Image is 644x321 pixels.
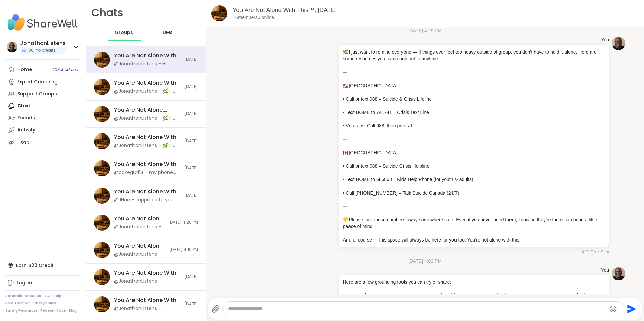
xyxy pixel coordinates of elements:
div: You Are Not Alone With This™, [DATE] [114,297,180,304]
div: Friends [17,115,35,121]
a: Safety Resources [5,308,38,313]
img: https://sharewell-space-live.sfo3.digitaloceanspaces.com/user-generated/0e2c5150-e31e-4b6a-957d-4... [612,37,625,50]
button: Emoji picker [609,305,617,313]
a: Expert Coaching [5,76,80,88]
button: Send [623,301,638,316]
div: Expert Coaching [17,78,58,85]
div: You Are Not Alone: Midday Reset, [DATE] [114,106,180,114]
div: @JonathanListens - 🌿 I just want to remind everyone — if things ever feel too heavy outside of gr... [114,142,180,149]
span: 40 Scheduled [52,67,78,72]
span: 88 Pro credits [28,48,56,53]
a: Referrals [5,293,22,298]
span: [DATE] 4:02 PM [404,258,446,264]
p: ⸻ [343,203,605,210]
span: [DATE] [184,301,198,307]
span: [DATE] 4:29 PM [404,27,446,34]
a: Safety Policy [32,301,56,306]
img: You Are Not Alone With This™: Midday Reset, Oct 13 [94,269,110,285]
p: • Name 3 things you see, 2 things you can touch, 1 thing you can hear. A simple sensory reset tha... [343,292,605,306]
a: Activity [5,124,80,136]
div: @JonathanListens - [114,278,161,285]
span: 🇺🇸 [343,83,348,88]
span: [DATE] 4:19 PM [169,247,198,253]
h1: Chats [91,5,123,20]
div: Activity [17,127,35,133]
span: [DATE] [184,274,198,280]
div: @JonathanListens - Hi [PERSON_NAME], Thank you for sharing that — I can hear how heavy that isola... [114,61,180,67]
div: Support Groups [17,91,57,97]
div: @cakegurl14 - my phone died! again right at the end of the session-sorry lol..really one of my fa... [114,169,180,176]
iframe: Spotlight [175,30,180,35]
div: You Are Not Alone: Midday Reset, [DATE] [114,242,165,250]
img: You Are Not Alone: Midday Reset, Oct 09 [94,106,110,122]
span: Sent [601,249,609,255]
span: [DATE] [184,57,198,62]
a: You Are Not Alone With This™, [DATE] [233,7,337,13]
img: JonathanListens [7,42,17,52]
a: Help [53,293,61,298]
div: You Are Not Alone With This, [DATE] [114,79,180,87]
div: You Are Not Alone With This™: Midday Reset, [DATE] [114,269,180,277]
span: [DATE] 4:20 PM [168,220,198,225]
div: @JonathanListens - 🌿 I just want to remind everyone — if things ever feel too heavy outside of gr... [114,88,180,95]
div: You Are Not Alone With This™: Midday Reset, [DATE] [114,161,180,168]
div: @JonathanListens - [114,224,161,230]
div: You Are Not Alone With This™, [DATE] [114,133,180,141]
img: You Are Not Alone With This™, Oct 14 [94,133,110,149]
a: Home40Scheduled [5,64,80,76]
span: Groups [115,29,133,36]
p: • Text HOME to 741741 – Crisis Text Line [343,109,605,116]
div: @JNae - I appreciate you. Love. I hope to meet you again. ;) [114,197,180,203]
div: @JonathanListens - [114,251,161,258]
a: About Us [25,293,41,298]
p: [GEOGRAPHIC_DATA] [343,149,605,156]
a: FAQ [44,293,51,298]
p: ⸻ [343,136,605,143]
div: Home [17,66,32,73]
p: ⸻ [343,69,605,75]
span: 💛 [343,217,348,222]
div: You Are Not Alone With This, [DATE] [114,188,180,195]
span: [DATE] [184,193,198,198]
p: And of course — this space will always be here for you too. You’re not alone with this. [343,236,605,243]
a: Friends [5,112,80,124]
a: Redeem Code [40,308,66,313]
a: Logout [5,277,80,289]
h4: You [601,37,609,43]
span: [DATE] [184,111,198,117]
img: You Are Not Alone With This™, Oct 11 [211,5,227,21]
h4: You [601,267,609,274]
p: • Veterans: Call 988, then press 1 [343,122,605,129]
span: 🌿 [343,49,348,55]
div: JonathanListens [20,40,66,47]
img: https://sharewell-space-live.sfo3.digitaloceanspaces.com/user-generated/0e2c5150-e31e-4b6a-957d-4... [612,267,625,280]
img: You Are Not Alone With This™: Midday Reset, Oct 11 [94,160,110,176]
img: You Are Not Alone With This™, Oct 12 [94,296,110,312]
span: [DATE] [184,84,198,90]
img: You Are Not Alone: Midday Reset, Oct 10 [94,242,110,258]
span: 4:29 PM [582,249,597,255]
p: • Call [PHONE_NUMBER] – Talk Suicide Canada (24/7) [343,190,605,196]
div: @JonathanListens - [114,305,161,312]
p: 16 members, 3 online [233,14,274,21]
img: You Are Not Alone With This, Oct 10 [94,188,110,204]
a: Host Training [5,301,30,306]
span: 🇨🇦 [343,150,348,155]
div: Earn $20 Credit [5,259,80,271]
div: You Are Not Alone With This™, [DATE] [114,52,180,59]
p: Please tuck these numbers away somewhere safe. Even if you never need them, knowing they’re there... [343,216,605,230]
div: Host [17,139,29,146]
div: @JonathanListens - 🌿 I just want to remind everyone — if things ever feel too heavy outside of gr... [114,115,180,122]
a: Host [5,136,80,148]
img: ShareWell Nav Logo [5,11,80,34]
span: • [598,249,599,255]
span: DMs [163,29,173,36]
p: Here are a few grounding tools you can try or share: [343,279,605,285]
a: Support Groups [5,88,80,100]
span: [DATE] [184,138,198,144]
p: • Call or text 988 – Suicide Crisis Helpline [343,163,605,169]
div: You Are Not Alone With This, [DATE] [114,215,164,222]
p: • Call or text 988 – Suicide & Crisis Lifeline [343,96,605,102]
p: I just want to remind everyone — if things ever feel too heavy outside of group, you don’t have t... [343,49,605,62]
span: [DATE] [184,165,198,171]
